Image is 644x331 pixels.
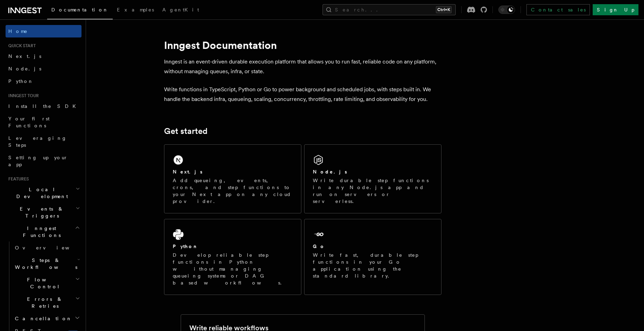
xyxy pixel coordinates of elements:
[313,243,325,250] h2: Go
[12,315,72,322] span: Cancellation
[173,252,293,286] p: Develop reliable step functions in Python without managing queueing systems or DAG based workflows.
[6,62,81,75] a: Node.js
[15,245,86,251] span: Overview
[6,203,81,222] button: Events & Triggers
[8,103,80,109] span: Install the SDK
[6,205,76,219] span: Events & Triggers
[526,4,590,15] a: Contact sales
[6,50,81,62] a: Next.js
[8,135,67,148] span: Leveraging Steps
[164,39,441,51] h1: Inngest Documentation
[8,155,68,167] span: Setting up your app
[173,177,293,205] p: Add queueing, events, crons, and step functions to your Next app on any cloud provider.
[6,75,81,87] a: Python
[164,85,441,104] p: Write functions in TypeScript, Python or Go to power background and scheduled jobs, with steps bu...
[313,168,347,175] h2: Node.js
[6,151,81,171] a: Setting up your app
[6,93,39,99] span: Inngest tour
[164,144,301,213] a: Next.jsAdd queueing, events, crons, and step functions to your Next app on any cloud provider.
[6,132,81,151] a: Leveraging Steps
[6,183,81,203] button: Local Development
[313,252,433,279] p: Write fast, durable step functions in your Go application using the standard library.
[164,57,441,76] p: Inngest is an event-driven durable execution platform that allows you to run fast, reliable code ...
[6,222,81,241] button: Inngest Functions
[8,28,28,35] span: Home
[12,312,81,325] button: Cancellation
[313,177,433,205] p: Write durable step functions in any Node.js app and run on servers or serverless.
[117,7,154,12] span: Examples
[8,53,41,59] span: Next.js
[593,4,638,15] a: Sign Up
[113,2,158,19] a: Examples
[12,254,81,273] button: Steps & Workflows
[304,219,441,295] a: GoWrite fast, durable step functions in your Go application using the standard library.
[162,7,199,12] span: AgentKit
[12,241,81,254] a: Overview
[12,273,81,293] button: Flow Control
[304,144,441,213] a: Node.jsWrite durable step functions in any Node.js app and run on servers or serverless.
[436,6,452,13] kbd: Ctrl+K
[6,186,76,200] span: Local Development
[51,7,109,12] span: Documentation
[8,116,50,128] span: Your first Functions
[498,6,515,14] button: Toggle dark mode
[6,176,29,182] span: Features
[164,219,301,295] a: PythonDevelop reliable step functions in Python without managing queueing systems or DAG based wo...
[12,257,77,271] span: Steps & Workflows
[47,2,113,19] a: Documentation
[323,4,456,15] button: Search...Ctrl+K
[12,296,75,309] span: Errors & Retries
[173,243,198,250] h2: Python
[8,66,41,71] span: Node.js
[6,225,75,239] span: Inngest Functions
[12,293,81,312] button: Errors & Retries
[173,168,203,175] h2: Next.js
[6,100,81,112] a: Install the SDK
[6,43,36,49] span: Quick start
[158,2,203,19] a: AgentKit
[8,78,34,84] span: Python
[12,276,75,290] span: Flow Control
[6,112,81,132] a: Your first Functions
[164,126,207,136] a: Get started
[6,25,81,37] a: Home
